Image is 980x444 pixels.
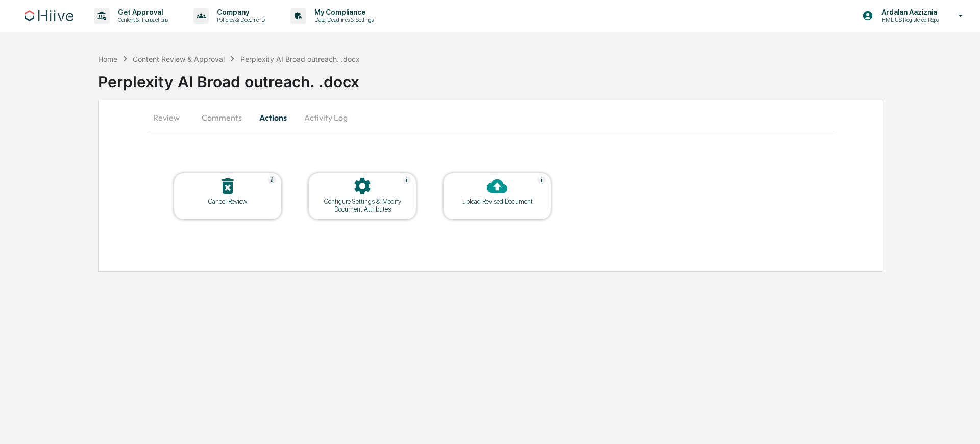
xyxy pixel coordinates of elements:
[306,16,379,24] p: Data, Deadlines & Settings
[316,198,408,213] div: Configure Settings & Modify Document Attributes
[250,105,296,130] button: Actions
[296,105,356,130] button: Activity Log
[24,10,73,21] img: logo
[873,8,944,16] p: Ardalan Aaziznia
[110,16,173,24] p: Content & Transactions
[98,64,980,91] div: Perplexity AI Broad outreach. .docx
[873,16,944,24] p: HML US Registered Reps
[209,16,270,24] p: Policies & Documents
[148,105,193,130] button: Review
[451,198,543,205] div: Upload Revised Document
[133,55,225,63] div: Content Review & Approval
[148,105,834,130] div: secondary tabs example
[537,176,546,184] img: Help
[947,410,975,438] iframe: Open customer support
[209,8,270,16] p: Company
[98,55,117,63] div: Home
[268,176,276,184] img: Help
[306,8,379,16] p: My Compliance
[193,105,250,130] button: Comments
[182,198,274,205] div: Cancel Review
[110,8,173,16] p: Get Approval
[403,176,411,184] img: Help
[240,55,360,63] div: Perplexity AI Broad outreach. .docx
